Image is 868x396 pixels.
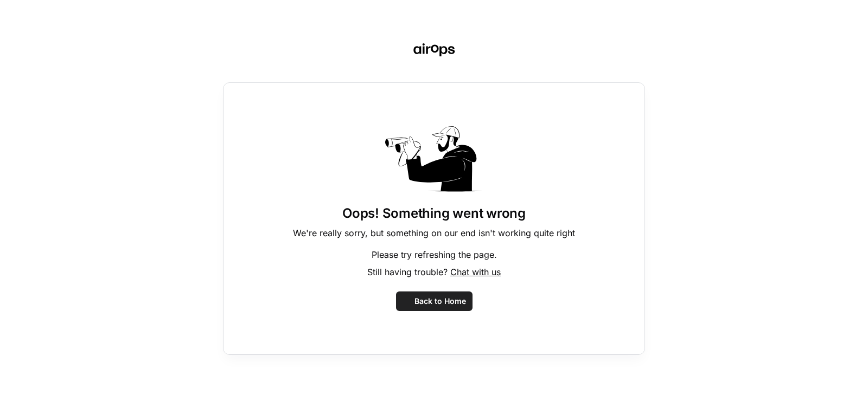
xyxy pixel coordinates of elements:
[342,205,526,222] h1: Oops! Something went wrong
[293,226,575,239] p: We're really sorry, but something on our end isn't working quite right
[450,267,501,277] span: Chat with us
[414,296,466,307] span: Back to Home
[396,291,473,311] button: Back to Home
[367,265,501,278] p: Still having trouble?
[372,248,497,261] p: Please try refreshing the page.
